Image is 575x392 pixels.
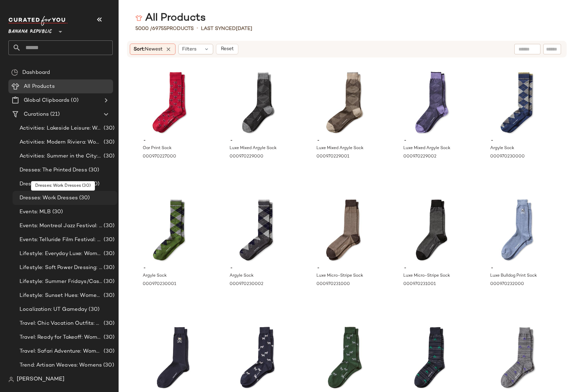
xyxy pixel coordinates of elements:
[20,166,87,174] span: Dresses: The Printed Dress
[102,250,114,258] span: (30)
[20,222,102,230] span: Events: Montreal Jazz Festival: Womens
[404,138,463,144] span: -
[316,273,363,279] span: Luxe Micro-Stripe Sock
[312,198,382,262] img: cn8038040.jpg
[102,361,114,369] span: (30)
[230,281,263,287] span: 000970230002
[102,222,114,230] span: (30)
[135,11,206,25] div: All Products
[20,320,102,328] span: Travel: Chic Vacation Outfits: Womens
[20,208,51,216] span: Events: MLB
[102,278,114,286] span: (30)
[102,152,114,160] span: (30)
[230,145,277,152] span: Luxe Mixed Argyle Sock
[102,264,114,272] span: (30)
[102,347,114,355] span: (30)
[20,333,102,341] span: Travel: Ready for Takeoff: Womens
[143,138,203,144] span: -
[49,110,60,118] span: (21)
[230,154,263,160] span: 000970229000
[317,138,376,144] span: -
[316,145,364,152] span: Luxe Mixed Argyle Sock
[404,265,463,271] span: -
[102,236,114,244] span: (30)
[491,138,550,144] span: -
[24,97,69,105] span: Global Clipboards
[230,273,254,279] span: Argyle Sock
[491,265,550,271] span: -
[316,281,350,287] span: 000970231000
[398,70,469,135] img: cn8037903.jpg
[196,24,198,33] span: •
[8,24,52,36] span: Banana Republic
[490,154,525,160] span: 000970230000
[20,264,102,272] span: Lifestyle: Soft Power Dressing: Womens
[20,194,78,202] span: Dresses: Work Dresses
[78,194,90,202] span: (30)
[87,166,99,174] span: (30)
[143,154,176,160] span: 000970227000
[8,377,14,382] img: svg%3e
[138,198,208,262] img: cn8038144.jpg
[102,320,114,328] span: (30)
[20,361,102,369] span: Trend: Artisan Weaves: Womens
[134,46,163,53] span: Sort:
[20,306,87,314] span: Localization: UT Gameday
[20,236,102,244] span: Events: Telluride Film Festival: Womens
[24,83,55,91] span: All Products
[398,325,469,390] img: cn8038132.jpg
[102,333,114,341] span: (30)
[20,292,102,300] span: Lifestyle: Sunset Hues: Womens
[138,70,208,135] img: cn8037758.jpg
[201,25,252,32] p: Last synced
[69,97,78,105] span: (0)
[143,281,176,287] span: 000970230001
[312,70,382,135] img: cn8037749.jpg
[398,198,469,262] img: cn8038056.jpg
[225,70,295,135] img: cn8037707.jpg
[312,325,382,390] img: cn8038052.jpg
[138,325,208,390] img: cn8035357.jpg
[143,273,167,279] span: Argyle Sock
[143,265,203,271] span: -
[490,273,537,279] span: Luxe Bulldog Print Sock
[17,375,65,384] span: [PERSON_NAME]
[403,281,436,287] span: 000970231001
[11,69,18,76] img: svg%3e
[20,152,102,160] span: Activities: Summer in the City: Womens
[216,44,238,54] button: Reset
[88,180,100,188] span: (30)
[8,16,68,26] img: cfy_white_logo.C9jOOHJF.svg
[102,124,114,132] span: (30)
[152,26,166,31] span: 69755
[317,265,376,271] span: -
[102,292,114,300] span: (30)
[230,138,290,144] span: -
[485,198,556,262] img: cn8038087.jpg
[490,281,524,287] span: 000970232000
[485,70,556,135] img: cn8037840.jpg
[135,25,194,32] div: Products
[236,26,252,31] span: [DATE]
[143,145,172,152] span: Oar Print Sock
[403,145,450,152] span: Luxe Mixed Argyle Sock
[20,124,102,132] span: Activities: Lakeside Leisure: Womens
[87,306,99,314] span: (30)
[316,154,349,160] span: 000970229001
[490,145,514,152] span: Argyle Sock
[485,325,556,390] img: cn8038062.jpg
[20,250,102,258] span: Lifestyle: Everyday Luxe: Womens
[20,138,102,146] span: Activities: Modern Riviera: Womens
[225,198,295,262] img: cn8038106.jpg
[182,46,196,53] span: Filters
[230,265,290,271] span: -
[51,208,63,216] span: (30)
[24,110,49,118] span: Curations
[225,325,295,390] img: cn8038098.jpg
[135,15,142,22] img: svg%3e
[22,69,50,77] span: Dashboard
[403,273,450,279] span: Luxe Micro-Stripe Sock
[135,26,152,31] span: 5000 /
[403,154,436,160] span: 000970229002
[20,278,102,286] span: Lifestyle: Summer Fridays/Casual Fridays: Womens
